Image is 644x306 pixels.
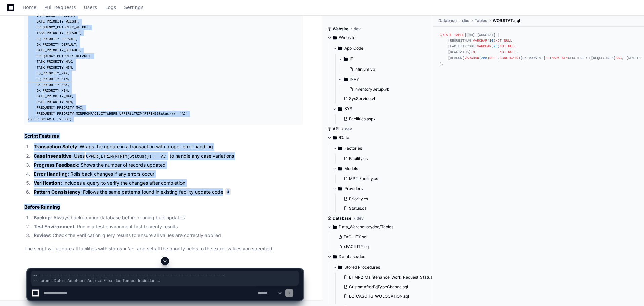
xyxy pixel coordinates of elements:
strong: Case Insensitive [34,153,71,159]
button: InventorySetup.vb [346,85,424,94]
span: NULL [508,50,516,54]
span: ASC [616,56,622,60]
span: Users [84,5,97,9]
span: 4 [225,188,231,195]
span: dev [345,126,352,132]
button: Database/dbo [327,251,428,262]
span: Database/dbo [339,254,365,259]
span: -- ===================================================================== -- Loremi: Dolors Ametco... [33,273,297,283]
span: xFACILITY.sql [344,244,370,249]
button: MP2_Facility.cs [341,174,424,183]
span: Facilities.aspx [349,116,376,122]
span: IF [350,56,353,62]
button: INVY [338,74,428,85]
button: Status.cs [341,204,424,213]
li: : Shows the number of records updated [32,161,303,169]
span: Tables [475,18,487,24]
span: WORSTAT.sql [493,18,520,24]
span: Settings [124,5,143,9]
h2: Before Running [24,204,303,210]
svg: Directory [338,185,342,193]
button: Data_Warehouse/dbo/Tables [327,222,428,232]
span: /Data [339,135,349,140]
button: SysService.vb [341,94,424,103]
li: : Check the verification query results to ensure all values are correctly applied [32,232,303,239]
button: FACILITY.sql [335,232,424,242]
svg: Directory [338,44,342,52]
span: BY [41,117,45,121]
span: App_Code [344,46,363,51]
strong: Backup [34,215,51,220]
button: Infinium.vb [346,64,424,74]
span: Pull Requests [44,5,76,9]
span: FACILITY.sql [344,234,367,240]
button: /Data [327,132,428,143]
li: : Wraps the update in a transaction with proper error handling [32,143,303,151]
li: : Run in a test environment first to verify results [32,223,303,231]
span: Status.cs [349,206,366,211]
button: Facility.cs [341,154,424,163]
li: : Always backup your database before running bulk updates [32,214,303,222]
span: Database [438,18,457,24]
svg: Directory [333,34,337,42]
strong: Verification [34,180,61,186]
span: INT [471,50,477,54]
span: MP2_Facility.cs [349,176,378,181]
span: Website [333,26,348,32]
span: /Website [339,35,355,40]
span: SYS [344,106,352,112]
span: InventorySetup.vb [354,87,389,92]
button: Models [333,163,428,174]
li: : Follows the same patterns found in existing facility update code [32,188,303,196]
svg: Directory [338,144,342,152]
h2: Script Features [24,133,303,139]
span: Providers [344,186,363,191]
p: The script will update all facilities with status = 'ac' and set all the priority fields to the e... [24,245,303,253]
span: NOT [495,39,501,43]
span: 25 [493,44,497,48]
strong: Error Handling [34,171,68,177]
svg: Directory [333,134,337,142]
svg: Directory [333,223,337,231]
span: INVY [350,77,359,82]
span: Home [23,5,36,9]
span: VARCHAR [477,44,491,48]
span: Logs [105,5,116,9]
svg: Directory [333,253,337,261]
span: 255 [481,56,487,60]
span: PRIMARY KEY [545,56,568,60]
span: NOT [500,50,506,54]
span: VARCHAR [465,56,479,60]
button: Providers [333,183,428,194]
span: CONSTRAINT [500,56,521,60]
span: CREATE [440,33,452,37]
span: Facility.cs [349,156,368,161]
button: App_Code [333,43,428,54]
strong: Transaction Safety [34,144,77,149]
button: IF [338,54,428,64]
span: 'AC' [179,112,188,116]
li: : Uses to handle any case variations [32,152,303,160]
li: : Includes a query to verify the changes after completion [32,179,303,187]
span: = [175,112,177,116]
span: Factories [344,146,362,151]
span: API [333,126,339,132]
span: NOT [500,44,506,48]
button: Factories [333,143,428,154]
span: UPPER [119,112,130,116]
strong: Test Environment [34,224,74,229]
svg: Directory [344,75,348,83]
button: SYS [333,103,428,114]
span: Data_Warehouse/dbo/Tables [339,224,393,230]
span: dev [354,26,361,32]
span: dev [357,216,364,221]
span: ORDER [28,117,39,121]
span: NULL [504,39,512,43]
span: NULL [489,56,498,60]
span: Database [333,216,351,221]
svg: Directory [338,165,342,173]
strong: Progress Feedback [34,162,78,168]
button: xFACILITY.sql [335,242,424,251]
code: UPPER(LTRIM(RTRIM(Status))) = 'AC' [85,154,170,160]
span: 10 [489,39,493,43]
